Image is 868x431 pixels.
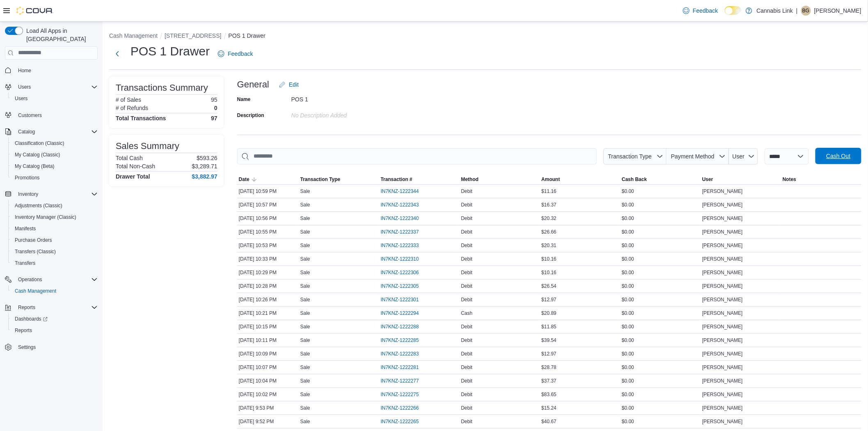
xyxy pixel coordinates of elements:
span: Catalog [15,127,98,137]
span: Debit [461,188,473,195]
p: Cannabis Link [756,6,793,16]
button: Promotions [8,172,101,183]
span: $20.89 [541,310,557,316]
span: [PERSON_NAME] [702,256,743,262]
button: Reports [2,302,101,313]
span: Payment Method [671,153,715,160]
span: IN7KNZ-1222281 [381,364,419,371]
a: Home [15,66,34,76]
button: Transfers (Classic) [8,246,101,257]
button: [STREET_ADDRESS] [164,32,221,39]
span: $16.37 [541,202,557,208]
a: Manifests [11,224,39,234]
input: This is a search bar. As you type, the results lower in the page will automatically filter. [237,148,597,165]
span: [PERSON_NAME] [702,364,743,371]
button: Next [109,46,126,62]
button: IN7KNZ-1222344 [381,186,427,196]
button: Manifests [8,223,101,234]
span: $20.32 [541,215,557,222]
span: Debit [461,337,473,344]
div: No Description added [291,109,401,119]
div: [DATE] 10:04 PM [237,376,299,386]
a: My Catalog (Classic) [11,150,64,160]
span: Reports [15,327,32,334]
div: Blake Giesbrecht [801,6,811,16]
a: Settings [15,342,39,352]
a: Inventory Manager (Classic) [11,212,80,222]
span: Method [461,176,479,183]
p: Sale [300,378,310,384]
div: [DATE] 10:29 PM [237,268,299,277]
span: [PERSON_NAME] [702,202,743,208]
button: Catalog [2,126,101,138]
input: Dark Mode [725,6,742,15]
div: $0.00 [620,417,701,426]
span: Amount [541,176,560,183]
button: Catalog [15,127,38,137]
div: [DATE] 9:53 PM [237,403,299,413]
span: Debit [461,215,473,222]
button: Customers [2,109,101,121]
span: [PERSON_NAME] [702,242,743,249]
p: Sale [300,229,310,235]
span: Users [15,82,98,92]
h4: $3,882.97 [192,173,217,180]
span: [PERSON_NAME] [702,296,743,303]
button: Method [459,174,540,184]
span: BG [802,6,809,16]
span: Debit [461,283,473,289]
div: [DATE] 9:52 PM [237,417,299,426]
span: Promotions [15,174,40,181]
p: Sale [300,337,310,344]
span: IN7KNZ-1222306 [381,269,419,276]
img: Cova [16,7,53,15]
span: Inventory [15,189,98,199]
span: Transfers [11,258,98,268]
h4: Drawer Total [116,173,150,180]
span: IN7KNZ-1222343 [381,202,419,208]
span: $11.85 [541,323,557,330]
div: [DATE] 10:07 PM [237,362,299,372]
button: IN7KNZ-1222281 [381,362,427,372]
a: Users [11,94,31,103]
span: IN7KNZ-1222275 [381,391,419,398]
button: Edit [276,76,302,93]
button: IN7KNZ-1222294 [381,308,427,318]
span: IN7KNZ-1222344 [381,188,419,195]
span: Operations [18,276,42,283]
div: [DATE] 10:57 PM [237,200,299,210]
span: Feedback [228,50,253,58]
div: [DATE] 10:59 PM [237,186,299,196]
span: $26.66 [541,229,557,235]
span: [PERSON_NAME] [702,229,743,235]
div: $0.00 [620,322,701,332]
span: Home [18,67,31,74]
span: [PERSON_NAME] [702,283,743,289]
button: Transaction Type [603,148,667,165]
button: IN7KNZ-1222277 [381,376,427,386]
span: IN7KNZ-1222265 [381,418,419,425]
h6: # of Sales [116,96,141,103]
span: My Catalog (Beta) [11,161,98,171]
p: Sale [300,364,310,371]
span: [PERSON_NAME] [702,391,743,398]
span: Cash Back [622,176,647,183]
nav: Complex example [5,61,98,375]
button: IN7KNZ-1222275 [381,390,427,399]
a: Reports [11,326,35,335]
span: IN7KNZ-1222288 [381,323,419,330]
span: Settings [15,342,98,352]
button: Inventory Manager (Classic) [8,211,101,223]
span: Cash Management [11,286,98,296]
p: Sale [300,188,310,195]
span: Debit [461,242,473,249]
button: My Catalog (Classic) [8,149,101,160]
span: IN7KNZ-1222333 [381,242,419,249]
p: Sale [300,391,310,398]
span: Debit [461,256,473,262]
span: Notes [783,176,796,183]
span: IN7KNZ-1222285 [381,337,419,344]
button: IN7KNZ-1222288 [381,322,427,332]
button: Transaction Type [299,174,379,184]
